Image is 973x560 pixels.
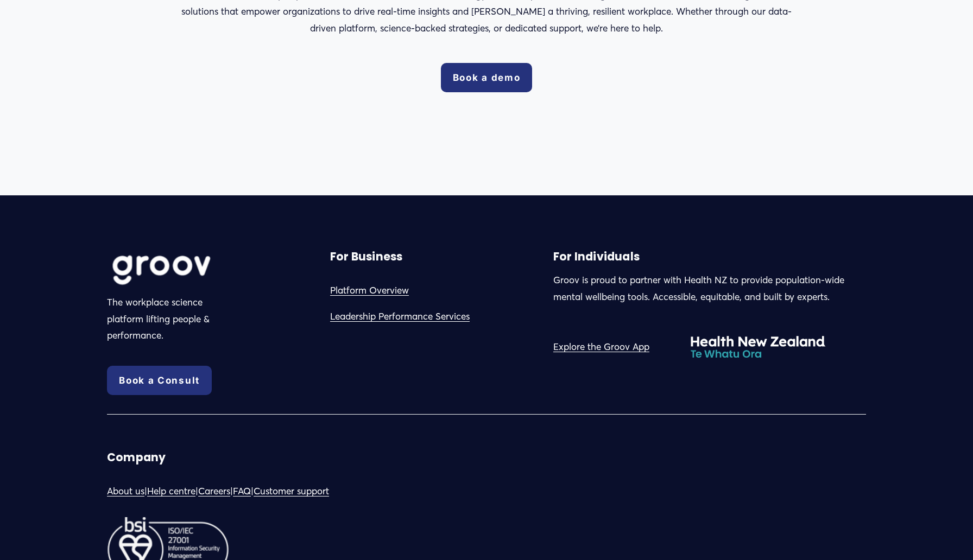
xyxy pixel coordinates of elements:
p: The workplace science platform lifting people & performance. [107,294,229,344]
a: Platform Overview [330,282,409,299]
a: Careers [198,483,230,500]
a: Explore the Groov App [553,339,649,355]
p: Groov is proud to partner with Health NZ to provide population-wide mental wellbeing tools. Acces... [553,272,866,305]
a: FAQ [233,483,251,500]
a: Book a demo [441,63,533,92]
p: | | | | [107,483,483,500]
a: Customer support [254,483,329,500]
a: About us [107,483,144,500]
a: Book a Consult [107,366,212,395]
strong: For Business [330,249,402,264]
strong: Company [107,450,166,465]
a: Leadership Performance Services [330,308,470,325]
strong: For Individuals [553,249,640,264]
a: Help centre [147,483,195,500]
